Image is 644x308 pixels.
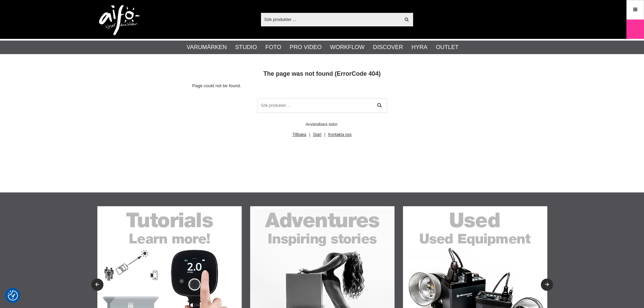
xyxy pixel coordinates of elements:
[292,132,306,137] a: Tillbaka
[187,43,227,52] a: Varumärken
[330,43,364,52] a: Workflow
[192,70,452,78] h1: The page was not found (ErrorCode 404)
[8,290,18,301] img: Revisit consent button
[541,279,553,291] button: Next
[8,289,18,302] button: Samtyckesinställningar
[373,43,403,52] a: Discover
[91,279,103,291] button: Previous
[257,98,387,113] input: Sök produkter ...
[436,43,458,52] a: Outlet
[235,43,257,52] a: Studio
[328,132,352,137] a: Kontakta oss
[261,14,401,24] input: Sök produkter ...
[372,98,387,113] a: Sök
[290,43,321,52] a: Pro Video
[313,132,321,137] a: Start
[99,5,140,35] img: logo.png
[265,43,281,52] a: Foto
[192,82,452,90] p: Page could not be found.
[411,43,427,52] a: Hyra
[306,122,338,127] span: Användbara sidor:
